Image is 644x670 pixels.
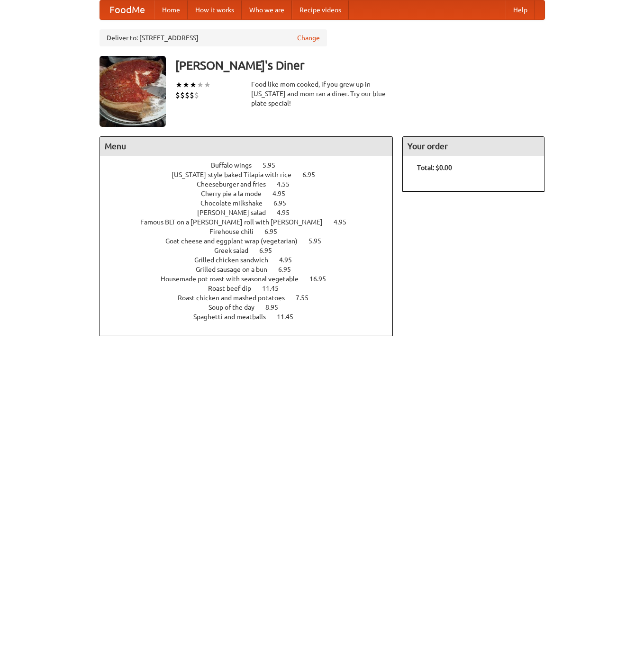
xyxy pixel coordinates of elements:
[140,218,332,226] span: Famous BLT on a [PERSON_NAME] roll with [PERSON_NAME]
[201,190,271,197] span: Cherry pie a la mode
[208,285,296,292] a: Roast beef dip 11.45
[302,171,325,179] span: 6.95
[292,0,349,19] a: Recipe videos
[161,275,308,283] span: Housemade pot roast with seasonal vegetable
[188,0,242,19] a: How it works
[201,190,303,197] a: Cherry pie a la mode 4.95
[197,209,307,216] a: [PERSON_NAME] salad 4.95
[309,275,336,283] span: 16.95
[172,171,301,179] span: [US_STATE]-style baked Tilapia with rice
[259,247,281,254] span: 6.95
[194,256,278,264] span: Grilled chicken sandwich
[154,0,188,19] a: Home
[208,285,261,292] span: Roast beef dip
[277,313,303,321] span: 11.45
[278,266,300,273] span: 6.95
[190,80,197,90] li: ★
[196,266,308,273] a: Grilled sausage on a bun 6.95
[178,294,294,302] span: Roast chicken and mashed potatoes
[194,256,309,264] a: Grilled chicken sandwich 4.95
[190,90,194,100] li: $
[172,171,333,179] a: [US_STATE]-style baked Tilapia with rice 6.95
[214,247,258,254] span: Greek salad
[200,199,304,207] a: Chocolate milkshake 6.95
[196,266,277,273] span: Grilled sausage on a bun
[175,80,182,90] li: ★
[165,237,339,245] a: Goat cheese and eggplant wrap (vegetarian) 5.95
[251,80,393,108] div: Food like mom cooked, if you grew up in [US_STATE] and mom ran a diner. Try our blue plate special!
[211,161,261,169] span: Buffalo wings
[211,161,293,169] a: Buffalo wings 5.95
[209,304,296,311] a: Soup of the day 8.95
[209,304,264,311] span: Soup of the day
[308,237,331,245] span: 5.95
[273,199,296,207] span: 6.95
[296,294,318,302] span: 7.55
[263,161,285,169] span: 5.95
[272,190,295,197] span: 4.95
[242,0,292,19] a: Who we are
[209,228,263,235] span: Firehouse chili
[277,209,299,216] span: 4.95
[209,228,295,235] a: Firehouse chili 6.95
[161,275,344,283] a: Housemade pot roast with seasonal vegetable 16.95
[165,237,307,245] span: Goat cheese and eggplant wrap (vegetarian)
[214,247,290,254] a: Greek salad 6.95
[334,218,356,226] span: 4.95
[265,304,288,311] span: 8.95
[100,0,154,19] a: FoodMe
[193,313,275,321] span: Spaghetti and meatballs
[264,228,287,235] span: 6.95
[277,180,299,188] span: 4.55
[197,209,275,216] span: [PERSON_NAME] salad
[100,29,327,46] div: Deliver to: [STREET_ADDRESS]
[193,313,311,321] a: Spaghetti and meatballs 11.45
[140,218,364,226] a: Famous BLT on a [PERSON_NAME] roll with [PERSON_NAME] 4.95
[100,137,393,156] h4: Menu
[175,90,180,100] li: $
[100,56,166,127] img: angular.jpg
[185,90,190,100] li: $
[197,180,307,188] a: Cheeseburger and fries 4.55
[178,294,326,302] a: Roast chicken and mashed potatoes 7.55
[182,80,190,90] li: ★
[197,180,275,188] span: Cheeseburger and fries
[197,80,204,90] li: ★
[297,33,320,43] a: Change
[204,80,211,90] li: ★
[175,56,545,75] h3: [PERSON_NAME]'s Diner
[194,90,199,100] li: $
[180,90,185,100] li: $
[417,164,452,171] b: Total: $0.00
[403,137,544,156] h4: Your order
[200,199,272,207] span: Chocolate milkshake
[279,256,301,264] span: 4.95
[506,0,535,19] a: Help
[262,285,288,292] span: 11.45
